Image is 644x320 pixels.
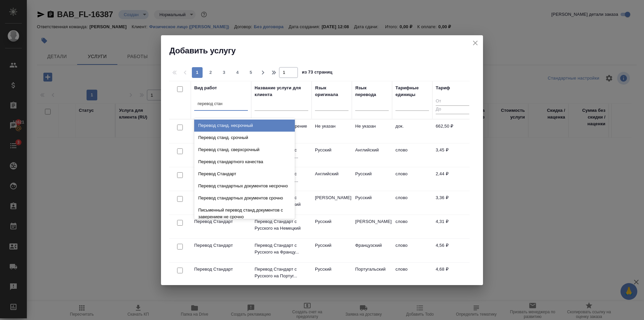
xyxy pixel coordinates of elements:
td: слово [392,191,432,215]
p: Перевод Стандарт с Русского на Немецкий [255,218,308,232]
td: слово [392,167,432,191]
div: Язык перевода [355,85,389,98]
span: 3 [219,69,229,76]
td: 4,68 ₽ [432,263,473,286]
input: От [436,97,469,106]
td: Русский [312,143,352,167]
td: Португальский [352,263,392,286]
div: Перевод Стандарт [194,168,295,180]
div: Перевод стандартного качества [194,156,295,168]
h2: Добавить услугу [169,45,483,56]
div: Вид работ [194,85,217,91]
div: Письменный перевод станд.документов с заверением не срочно [194,204,295,223]
td: Русский [312,239,352,262]
td: Русский [312,263,352,286]
td: Русский [312,215,352,238]
td: [PERSON_NAME] [352,215,392,238]
p: Перевод Стандарт с Русского на Францу... [255,242,308,256]
td: Не указан [352,120,392,143]
span: 2 [205,69,216,76]
div: Перевод станд. срочный [194,132,295,144]
button: close [470,38,480,48]
td: 3,36 ₽ [432,191,473,215]
span: 4 [232,69,243,76]
td: Русский [352,191,392,215]
td: слово [392,215,432,238]
span: из 73 страниц [302,68,332,78]
td: 2,44 ₽ [432,167,473,191]
p: Перевод Стандарт [194,242,248,249]
td: слово [392,263,432,286]
td: слово [392,239,432,262]
td: Русский [352,167,392,191]
p: Перевод Стандарт [194,218,248,225]
td: слово [392,143,432,167]
td: Французский [352,239,392,262]
td: 662,50 ₽ [432,120,473,143]
span: 5 [246,69,256,76]
div: Тариф [436,85,450,91]
div: Язык оригинала [315,85,348,98]
div: Перевод станд. несрочный [194,120,295,132]
td: Английский [352,143,392,167]
div: Название услуги для клиента [255,85,308,98]
div: Перевод стандартных документов несрочно [194,180,295,192]
div: Перевод станд. сверхсрочный [194,144,295,156]
td: док. [392,120,432,143]
div: Перевод стандартных документов срочно [194,192,295,204]
td: [PERSON_NAME] [312,191,352,215]
button: 2 [205,67,216,78]
div: Тарифные единицы [395,85,429,98]
button: 4 [232,67,243,78]
td: 4,56 ₽ [432,239,473,262]
p: Перевод Стандарт с Русского на Португ... [255,266,308,279]
button: 5 [246,67,256,78]
p: Перевод Стандарт [194,266,248,273]
td: Не указан [312,120,352,143]
td: Английский [312,167,352,191]
button: 3 [219,67,229,78]
td: 4,31 ₽ [432,215,473,238]
input: До [436,105,469,114]
td: 3,45 ₽ [432,143,473,167]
